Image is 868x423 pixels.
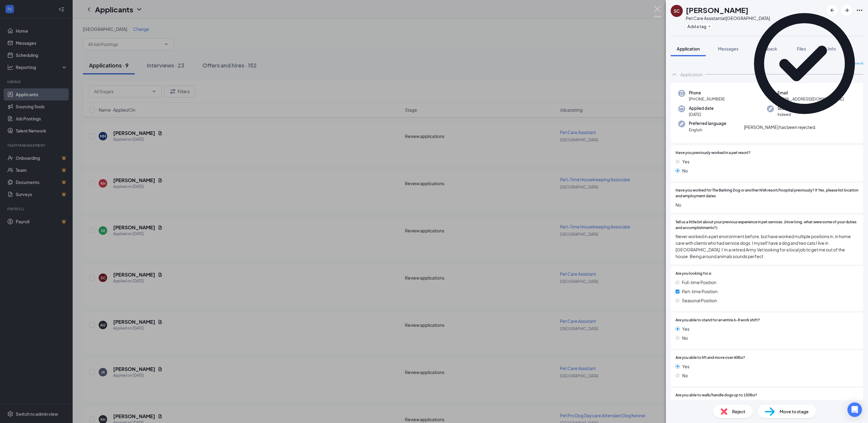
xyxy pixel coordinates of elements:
[682,279,716,286] span: Full-time Position
[689,127,726,133] span: English
[674,8,680,14] div: SC
[689,90,725,96] span: Phone
[682,297,717,304] span: Seasonal Position
[689,96,725,102] span: [PHONE_NUMBER]
[676,355,745,361] span: Are you able to lift and move over 40lbs?
[682,167,688,174] span: No
[689,111,714,117] span: [DATE]
[744,124,816,130] div: [PERSON_NAME] has been rejected.
[682,335,688,341] span: No
[676,392,757,398] span: Are you able to walk/handle dogs up to 150lbs?
[682,372,688,379] span: No
[780,408,809,415] span: Move to stage
[744,3,865,124] svg: CheckmarkCircle
[682,363,689,370] span: Yes
[682,158,689,165] span: Yes
[682,288,718,295] span: Part-time Position
[732,408,745,415] span: Reject
[718,46,738,51] span: Messages
[708,25,711,28] svg: Plus
[676,233,858,260] span: Never worked in a pet environment before, but have worked multiple positions in, in home care wit...
[689,120,726,126] span: Preferred language
[676,150,751,156] span: Have you previously worked in a pet resort?
[676,188,858,199] span: Have you worked for The Barking Dog or another NVA resort/hospital previously? If Yes, please lis...
[676,202,858,208] span: No
[676,317,760,323] span: Are you able to stand for an entire 6-8 work shift?
[847,402,862,417] div: Open Intercom Messenger
[676,219,858,231] span: Tell us a little bit about your previous experience in pet services. (How long, what were some of...
[686,15,770,21] div: Pet Care Assistant at [GEOGRAPHIC_DATA]
[680,71,703,77] div: Application
[689,105,714,111] span: Applied date
[676,271,712,277] span: Are you looking for a:
[671,71,678,78] svg: ChevronUp
[686,5,748,15] h1: [PERSON_NAME]
[682,326,689,332] span: Yes
[686,23,713,29] button: PlusAdd a tag
[677,46,700,51] span: Application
